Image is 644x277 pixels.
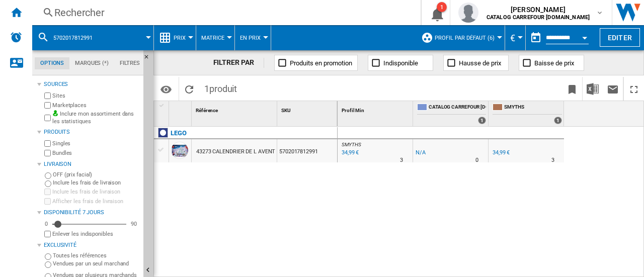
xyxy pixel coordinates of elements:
span: 1 [199,77,242,98]
button: Profil par défaut (6) [435,25,500,50]
label: Inclure les frais de livraison [53,179,139,187]
div: CATALOG CARREFOUR [DOMAIN_NAME] 1 offers sold by CATALOG CARREFOUR JOUET.FR [415,101,488,126]
div: Référence Sort None [194,101,277,117]
div: Sort None [279,101,337,117]
button: Télécharger au format Excel [583,77,603,101]
label: Marketplaces [52,102,139,109]
md-menu: Currency [505,25,526,50]
button: Masquer [143,50,155,68]
span: Hausse de prix [459,59,501,67]
div: Sources [44,80,139,88]
button: md-calendar [526,28,546,48]
input: Toutes les références [45,253,51,260]
div: Sort None [194,101,277,117]
div: Mise à jour : jeudi 14 août 2025 15:07 [340,148,359,158]
span: € [510,33,515,43]
b: CATALOG CARREFOUR [DOMAIN_NAME] [487,14,590,21]
input: Afficher les frais de livraison [44,231,51,237]
button: Produits en promotion [274,55,358,71]
label: Inclure mon assortiment dans les statistiques [52,110,139,126]
div: Sort None [340,101,413,117]
span: SMYTHS [504,104,562,112]
span: Référence [196,108,218,113]
span: Profil Min [342,108,364,113]
label: OFF (prix facial) [53,171,139,178]
input: Marketplaces [44,102,51,109]
div: 1 [437,2,447,12]
input: Inclure les frais de livraison [45,180,51,187]
span: Produits en promotion [290,59,352,67]
label: Bundles [52,149,139,157]
input: Vendues par un seul marchand [45,261,51,268]
div: 43273 CALENDRIER DE L AVENT 2025 AVEC FIGURINES LA REINE DES NEIGES DE DISNEY [196,140,416,163]
label: Inclure les frais de livraison [52,188,139,196]
input: Singles [44,140,51,147]
button: Prix [174,25,191,50]
md-tab-item: Options [35,57,69,69]
div: Sort None [171,101,191,117]
button: Baisse de prix [519,55,584,71]
label: Vendues par un seul marchand [53,260,139,267]
button: Options [156,80,176,98]
button: € [510,25,520,50]
label: Singles [52,140,139,147]
button: Hausse de prix [443,55,509,71]
span: CATALOG CARREFOUR [DOMAIN_NAME] [429,104,486,112]
span: 5702017812991 [53,35,93,41]
div: Délai de livraison : 0 jour [475,155,478,165]
span: Baisse de prix [534,59,574,67]
label: Toutes les références [53,252,139,259]
button: Indisponible [368,55,433,71]
button: 5702017812991 [53,25,103,50]
div: SMYTHS 1 offers sold by SMYTHS [491,101,564,126]
div: 0 [42,220,50,228]
label: Afficher les frais de livraison [52,198,139,205]
button: Créer un favoris [562,77,582,101]
button: Matrice [201,25,229,50]
span: Matrice [201,35,224,41]
input: OFF (prix facial) [45,172,51,179]
div: Profil par défaut (6) [421,25,500,50]
img: alerts-logo.svg [10,31,22,43]
div: Produits [44,128,139,136]
input: Afficher les frais de livraison [44,198,51,205]
div: FILTRER PAR [213,58,265,68]
md-slider: Disponibilité [52,219,126,229]
span: Indisponible [383,59,418,67]
div: Prix [159,25,191,50]
span: Profil par défaut (6) [435,35,495,41]
input: Inclure mon assortiment dans les statistiques [44,112,51,124]
img: excel-24x24.png [587,83,599,95]
div: Disponibilité 7 Jours [44,209,139,217]
div: 90 [128,220,139,228]
div: Exclusivité [44,241,139,249]
img: mysite-bg-18x18.png [52,110,58,116]
button: Recharger [179,77,199,101]
div: Délai de livraison : 3 jours [551,155,554,165]
div: Délai de livraison : 3 jours [400,155,403,165]
div: Livraison [44,160,139,168]
div: Profil Min Sort None [340,101,413,117]
div: 34,99 € [493,149,510,156]
button: Plein écran [624,77,644,101]
div: Rechercher [54,6,394,20]
div: 5702017812991 [277,139,337,162]
span: [PERSON_NAME] [487,5,590,15]
div: N/A [416,148,426,158]
md-tab-item: Filtres [114,57,145,69]
span: SKU [281,108,291,113]
input: Inclure les frais de livraison [44,189,51,195]
button: Open calendar [576,27,594,45]
button: En Prix [240,25,266,50]
div: SKU Sort None [279,101,337,117]
input: Sites [44,93,51,99]
span: produit [209,83,237,94]
span: Prix [174,35,186,41]
div: 1 offers sold by CATALOG CARREFOUR JOUET.FR [478,117,486,124]
div: 34,99 € [491,148,510,158]
span: SMYTHS [342,142,361,147]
